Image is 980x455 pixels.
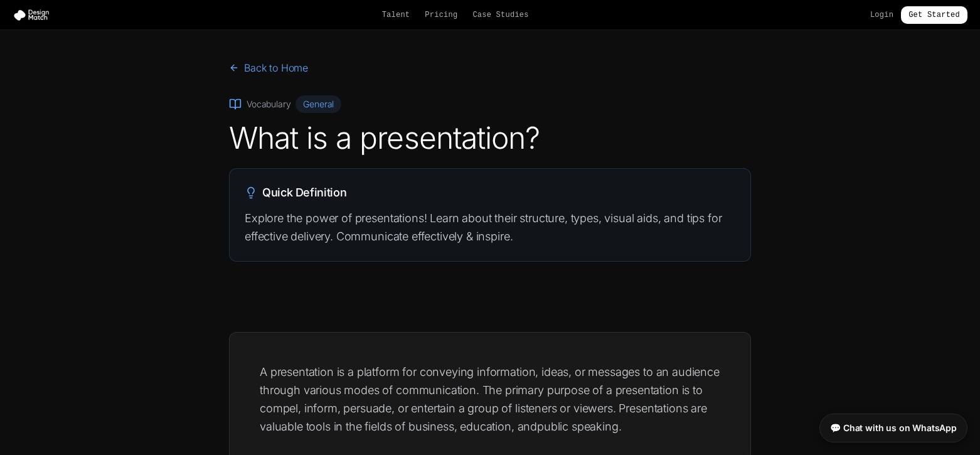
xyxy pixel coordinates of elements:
a: public speaking [537,420,619,433]
h2: Quick Definition [245,184,735,201]
a: Pricing [425,10,457,20]
p: Explore the power of presentations! Learn about their structure, types, visual aids, and tips for... [245,209,735,246]
a: Talent [382,10,410,20]
a: 💬 Chat with us on WhatsApp [819,414,967,442]
span: Vocabulary [247,98,290,110]
a: Get Started [901,6,967,24]
h1: What is a presentation? [229,123,751,153]
a: Back to Home [229,60,308,75]
p: A presentation is a platform for conveying information, ideas, or messages to an audience through... [260,363,720,436]
span: General [296,95,341,113]
a: Case Studies [472,10,528,20]
img: Design Match [13,9,55,21]
a: Login [870,10,893,20]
